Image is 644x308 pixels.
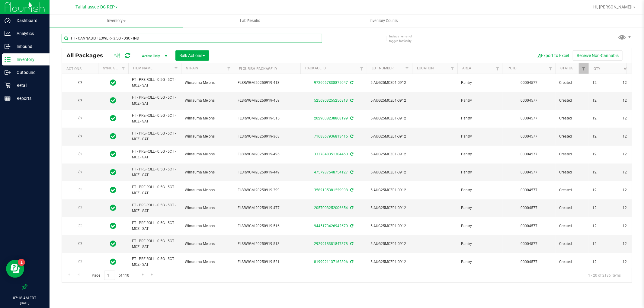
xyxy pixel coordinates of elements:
span: Pantry [461,151,499,157]
iframe: Resource center unread badge [18,259,25,266]
span: Pantry [461,205,499,211]
button: Bulk Actions [175,50,209,61]
span: 5-AUG25MCZ01-0912 [370,134,409,139]
span: FLSRWGM-20250919-521 [238,259,297,265]
span: 5-AUG25MCZ01-0912 [370,259,409,265]
span: 12 [592,170,615,175]
span: In Sync [110,78,117,87]
span: Sync from Compliance System [349,188,353,192]
a: Inventory [50,14,183,27]
span: FT - PRE-ROLL - 0.5G - 5CT - MCZ - SAT [132,220,178,232]
span: Pantry [461,259,499,265]
a: 00004577 [521,188,538,192]
span: Pantry [461,187,499,193]
a: 8199921137162896 [314,260,348,264]
iframe: Resource center [6,260,24,278]
span: In Sync [110,150,117,158]
span: Pantry [461,134,499,139]
span: Wimauma Melons [185,187,230,193]
a: 00004577 [521,224,538,228]
p: Reports [11,95,47,102]
inline-svg: Outbound [5,69,11,75]
a: 00004577 [521,152,538,156]
a: 9726667838875047 [314,81,348,85]
a: Status [560,66,573,70]
span: 5-AUG25MCZ01-0912 [370,205,409,211]
inline-svg: Analytics [5,30,11,37]
span: Sync from Compliance System [349,98,353,103]
span: 5-AUG25MCZ01-0912 [370,187,409,193]
p: 07:18 AM EDT [3,295,47,301]
span: Pantry [461,80,499,86]
span: FLSRWGM-20250919-413 [238,80,297,86]
span: 12 [592,223,615,229]
a: 00004577 [521,116,538,120]
span: Created [559,134,585,139]
button: Receive Non-Cannabis [573,50,623,61]
span: Wimauma Melons [185,116,230,121]
span: Created [559,170,585,175]
span: Sync from Compliance System [349,224,353,228]
span: Created [559,205,585,211]
a: Filter [357,63,367,74]
span: Inventory Counts [362,18,406,24]
span: Sync from Compliance System [349,260,353,264]
span: Created [559,259,585,265]
span: FT - PRE-ROLL - 0.5G - 5CT - MCZ - SAT [132,167,178,178]
span: 12 [592,187,615,193]
span: 5-AUG25MCZ01-0912 [370,98,409,103]
span: Sync from Compliance System [349,152,353,156]
span: 5-AUG25MCZ01-0912 [370,116,409,121]
span: In Sync [110,204,117,212]
span: Sync from Compliance System [349,206,353,210]
a: Filter [447,63,457,74]
span: Wimauma Melons [185,170,230,175]
span: 12 [592,134,615,139]
a: Item Name [133,66,152,70]
a: 2029008238868199 [314,116,348,120]
p: Outbound [11,69,47,76]
span: Wimauma Melons [185,241,230,247]
span: Hi, [PERSON_NAME]! [593,5,633,9]
a: Package ID [305,66,326,70]
a: Flourish Package ID [239,67,277,71]
span: FLSRWGM-20250919-399 [238,187,297,193]
span: 1 - 20 of 2186 items [583,271,626,280]
span: FLSRWGM-20250919-515 [238,116,297,121]
span: Created [559,223,585,229]
a: 00004577 [521,242,538,246]
span: FT - PRE-ROLL - 0.5G - 5CT - MCZ - SAT [132,238,178,250]
span: Bulk Actions [179,53,205,58]
a: Filter [118,63,128,74]
span: 5-AUG25MCZ01-0912 [370,223,409,229]
a: Filter [402,63,412,74]
span: In Sync [110,168,117,176]
span: 12 [592,80,615,86]
a: 00004577 [521,98,538,103]
inline-svg: Dashboard [5,17,11,24]
span: 12 [592,151,615,157]
a: 3582135381229998 [314,188,348,192]
inline-svg: Retail [5,82,11,88]
span: 5-AUG25MCZ01-0912 [370,80,409,86]
span: FT - PRE-ROLL - 0.5G - 5CT - MCZ - SAT [132,184,178,196]
span: 5-AUG25MCZ01-0912 [370,151,409,157]
span: 12 [592,205,615,211]
span: Lab Results [232,18,268,24]
span: Created [559,116,585,121]
a: Go to the next page [138,271,147,279]
a: 5256903255256813 [314,98,348,103]
a: Filter [579,63,589,74]
span: Wimauma Melons [185,134,230,139]
a: Area [462,66,471,70]
span: Pantry [461,116,499,121]
span: In Sync [110,258,117,266]
inline-svg: Inventory [5,56,11,62]
span: FT - PRE-ROLL - 0.5G - 5CT - MCZ - SAT [132,95,178,106]
div: Actions [66,67,96,71]
span: Pantry [461,223,499,229]
span: Created [559,241,585,247]
span: Page of 110 [87,271,134,280]
span: All Packages [66,52,109,59]
span: 12 [592,98,615,103]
